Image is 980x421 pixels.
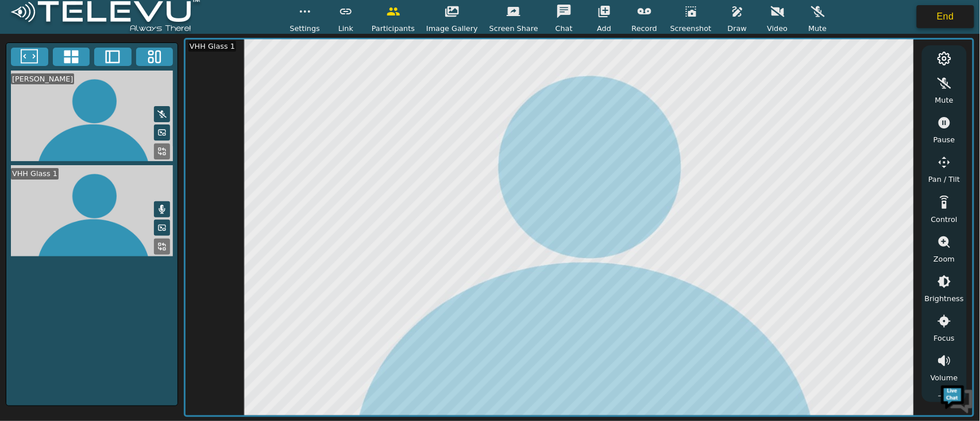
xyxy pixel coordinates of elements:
[290,23,320,34] span: Settings
[925,293,964,304] span: Brightness
[933,134,955,145] span: Pause
[154,239,170,255] button: Replace Feed
[728,23,747,34] span: Draw
[154,106,170,122] button: Mute
[597,23,612,34] span: Add
[94,48,132,66] button: Two Window Medium
[931,372,958,383] span: Volume
[11,73,74,84] div: [PERSON_NAME]
[372,23,415,34] span: Participants
[931,214,958,225] span: Control
[928,174,960,185] span: Pan / Tilt
[935,95,954,106] span: Mute
[60,60,193,75] div: Chat with us now
[154,143,170,159] button: Replace Feed
[632,23,657,34] span: Record
[53,48,90,66] button: 4x4
[67,133,159,249] span: We're online!
[767,23,788,34] span: Video
[489,23,538,34] span: Screen Share
[6,291,219,331] textarea: Type your message and hit 'Enter'
[555,23,573,34] span: Chat
[154,220,170,236] button: Picture in Picture
[940,381,974,415] img: Chat Widget
[154,124,170,141] button: Picture in Picture
[188,6,216,33] div: Minimize live chat window
[136,48,173,66] button: Three Window Medium
[11,48,48,66] button: Fullscreen
[154,201,170,217] button: Mute
[188,41,236,52] div: VHH Glass 1
[20,53,48,82] img: d_736959983_company_1615157101543_736959983
[933,254,955,264] span: Zoom
[917,5,974,28] button: End
[426,23,478,34] span: Image Gallery
[934,333,955,344] span: Focus
[808,23,827,34] span: Mute
[11,168,59,179] div: VHH Glass 1
[670,23,712,34] span: Screenshot
[338,23,353,34] span: Link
